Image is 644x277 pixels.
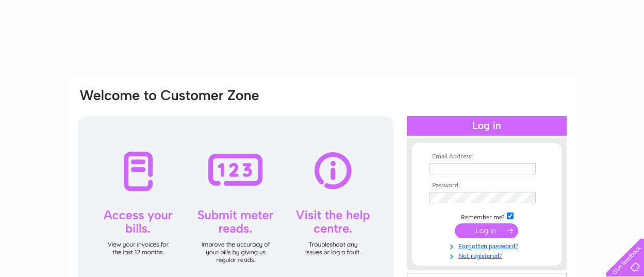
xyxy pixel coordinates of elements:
[430,250,547,260] a: Not registered?
[430,240,547,250] a: Forgotten password?
[427,182,547,189] th: Password:
[427,211,547,221] td: Remember me?
[427,153,547,160] th: Email Address:
[455,223,518,238] input: Submit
